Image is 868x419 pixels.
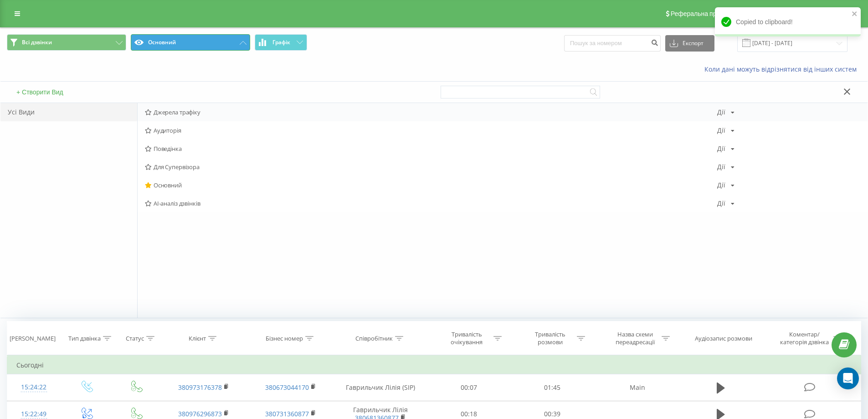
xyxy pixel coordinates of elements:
[145,182,717,188] span: Основний
[334,374,427,401] td: Гаврильчик Лілія (SIP)
[717,182,725,188] div: Дії
[265,383,309,392] a: 380673044170
[7,356,861,374] td: Сьогодні
[442,331,491,346] div: Тривалість очікування
[526,331,575,346] div: Тривалість розмови
[355,335,393,342] div: Співробітник
[695,335,752,342] div: Аудіозапис розмови
[715,7,861,36] div: Copied to clipboard!
[131,34,250,51] button: Основний
[564,35,661,52] input: Пошук за номером
[511,374,594,401] td: 01:45
[671,10,738,17] span: Реферальна програма
[272,39,290,46] span: Графік
[717,164,725,170] div: Дії
[717,109,725,115] div: Дії
[841,88,854,97] button: Закрити
[68,335,101,342] div: Тип дзвінка
[7,34,126,51] button: Всі дзвінки
[255,34,307,51] button: Графік
[145,145,717,152] span: Поведінка
[717,200,725,207] div: Дії
[178,409,222,418] a: 380976296873
[10,335,56,342] div: [PERSON_NAME]
[704,65,861,73] a: Коли дані можуть відрізнятися вiд інших систем
[145,127,717,134] span: Аудиторія
[837,367,859,389] div: Open Intercom Messenger
[145,164,717,170] span: Для Супервізора
[189,335,206,342] div: Клієнт
[145,200,717,207] span: AI-аналіз дзвінків
[16,378,51,396] div: 15:24:22
[126,335,144,342] div: Статус
[14,88,66,96] button: + Створити Вид
[852,10,858,19] button: close
[0,103,137,121] div: Усі Види
[665,35,714,52] button: Експорт
[178,383,222,392] a: 380973176378
[611,331,659,346] div: Назва схеми переадресації
[22,39,52,46] span: Всі дзвінки
[594,374,680,401] td: Main
[717,127,725,134] div: Дії
[265,409,309,418] a: 380731360877
[266,335,303,342] div: Бізнес номер
[427,374,511,401] td: 00:07
[778,331,831,346] div: Коментар/категорія дзвінка
[717,145,725,152] div: Дії
[145,109,717,115] span: Джерела трафіку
